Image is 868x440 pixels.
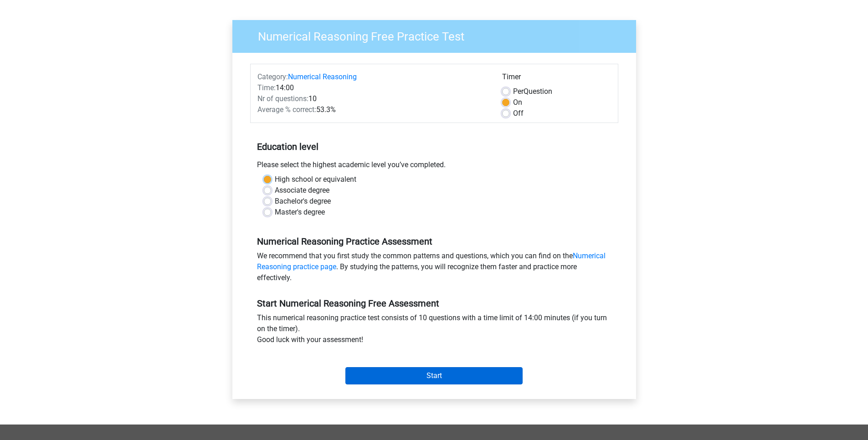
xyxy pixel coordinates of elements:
div: Timer [502,72,611,86]
div: Please select the highest academic level you’ve completed. [250,159,618,174]
label: Associate degree [275,185,329,196]
div: 14:00 [251,82,495,93]
label: On [513,97,522,108]
h3: Numerical Reasoning Free Practice Test [247,26,629,44]
label: Question [513,86,552,97]
span: Time: [257,83,276,92]
div: We recommend that you first study the common patterns and questions, which you can find on the . ... [250,251,618,287]
span: Average % correct: [257,105,316,114]
label: High school or equivalent [275,174,356,185]
div: 53.3% [251,104,495,115]
label: Master's degree [275,207,325,218]
div: 10 [251,93,495,104]
span: Nr of questions: [257,94,308,103]
h5: Start Numerical Reasoning Free Assessment [257,298,611,309]
h5: Numerical Reasoning Practice Assessment [257,236,611,247]
div: This numerical reasoning practice test consists of 10 questions with a time limit of 14:00 minute... [250,312,618,349]
span: Per [513,87,524,96]
input: Start [345,367,523,384]
label: Off [513,108,524,119]
label: Bachelor's degree [275,196,331,207]
h5: Education level [257,138,611,156]
span: Category: [257,72,288,81]
a: Numerical Reasoning [288,72,357,81]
